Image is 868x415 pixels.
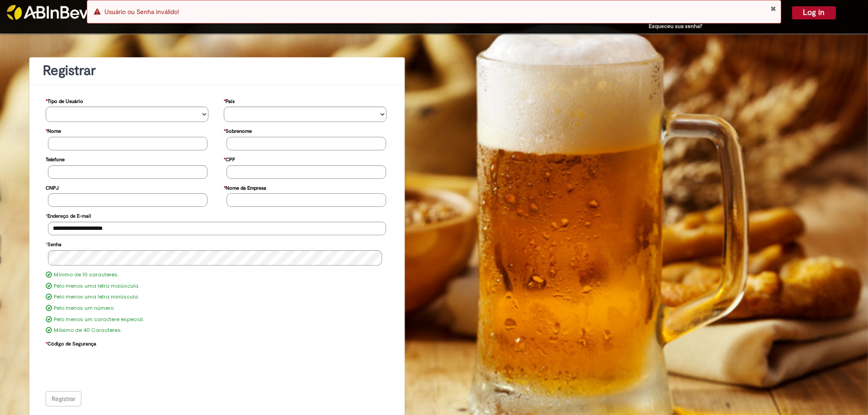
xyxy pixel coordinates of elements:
[54,271,118,279] label: Mínimo de 10 caracteres.
[224,181,266,194] label: Nome da Empresa
[46,209,91,222] label: Endereço de E-mail
[46,152,65,165] label: Telefone
[54,283,139,290] label: Pelo menos uma letra maiúscula.
[46,336,96,350] label: Código de Segurança
[54,327,122,334] label: Máximo de 40 Caracteres.
[46,237,61,250] label: Senha
[43,63,391,78] h1: Registrar
[792,6,836,19] button: Log in
[54,316,144,323] label: Pelo menos um caractere especial.
[46,124,61,137] label: Nome
[104,8,179,16] span: Usuário ou Senha inválido!
[54,294,139,301] label: Pelo menos uma letra minúscula.
[7,5,88,20] img: ABInbev-white.png
[46,181,59,194] label: CNPJ
[48,350,185,385] iframe: reCAPTCHA
[770,5,776,12] button: Close Notification
[224,124,252,137] label: Sobrenome
[46,94,83,107] label: Tipo de Usuário
[224,152,235,165] label: CPF
[54,305,114,312] label: Pelo menos um número.
[224,94,235,107] label: País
